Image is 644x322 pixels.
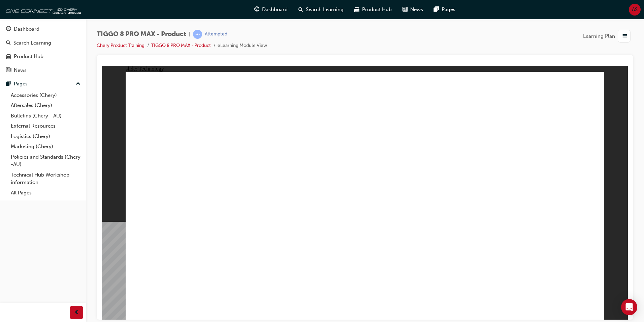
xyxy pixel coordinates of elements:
span: search-icon [6,40,11,46]
a: Dashboard [3,23,83,35]
span: car-icon [354,5,359,14]
span: pages-icon [6,81,11,87]
a: Accessories (Chery) [8,90,83,101]
div: Attempted [205,31,227,37]
span: guage-icon [6,26,11,32]
div: News [14,66,27,74]
span: AS [632,6,638,14]
a: Technical Hub Workshop information [8,170,83,188]
a: Search Learning [3,37,83,49]
a: Bulletins (Chery - AU) [8,111,83,121]
a: pages-iconPages [428,3,461,17]
a: Product Hub [3,50,83,63]
a: search-iconSearch Learning [293,3,349,17]
a: Aftersales (Chery) [8,100,83,111]
div: Pages [14,80,28,88]
a: Logistics (Chery) [8,131,83,142]
button: DashboardSearch LearningProduct HubNews [3,22,83,78]
a: Chery Product Training [97,43,144,48]
button: Pages [3,78,83,90]
a: guage-iconDashboard [249,3,293,17]
div: Dashboard [14,25,39,33]
div: Open Intercom Messenger [621,299,637,315]
span: search-icon [298,5,303,14]
a: news-iconNews [397,3,428,17]
span: TIGGO 8 PRO MAX - Product [97,30,186,38]
a: Marketing (Chery) [8,141,83,152]
a: All Pages [8,188,83,198]
span: Learning Plan [583,32,615,40]
a: News [3,64,83,77]
span: news-icon [402,5,408,14]
div: Product Hub [14,53,43,60]
a: TIGGO 8 PRO MAX - Product [151,43,211,48]
img: oneconnect [3,3,81,16]
span: | [189,30,190,38]
span: Pages [442,6,455,14]
a: External Resources [8,121,83,131]
span: guage-icon [254,5,259,14]
span: list-icon [622,32,627,41]
span: Search Learning [306,6,344,14]
span: Product Hub [362,6,392,14]
span: Dashboard [262,6,288,14]
span: car-icon [6,54,11,60]
div: Search Learning [13,39,51,47]
a: car-iconProduct Hub [349,3,397,17]
span: learningRecordVerb_ATTEMPT-icon [193,30,202,39]
button: Learning Plan [583,30,633,43]
a: Policies and Standards (Chery -AU) [8,152,83,170]
button: AS [629,4,641,16]
span: pages-icon [434,5,439,14]
span: news-icon [6,68,11,74]
span: prev-icon [74,308,79,317]
li: eLearning Module View [218,42,267,50]
span: up-icon [76,80,80,88]
span: News [410,6,423,14]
